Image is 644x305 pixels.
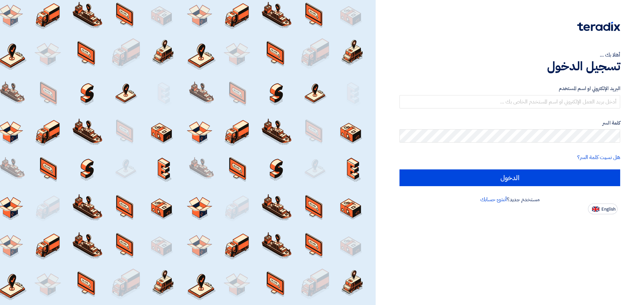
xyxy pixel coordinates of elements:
[399,119,620,127] label: كلمة السر
[480,196,507,204] a: أنشئ حسابك
[399,169,620,186] input: الدخول
[399,196,620,204] div: مستخدم جديد؟
[592,207,599,212] img: en-US.png
[577,153,620,161] a: هل نسيت كلمة السر؟
[399,95,620,108] input: أدخل بريد العمل الإلكتروني او اسم المستخدم الخاص بك ...
[399,51,620,59] div: أهلا بك ...
[399,85,620,92] label: البريد الإلكتروني او اسم المستخدم
[588,204,618,214] button: English
[577,22,620,31] img: Teradix logo
[601,207,615,212] span: English
[399,59,620,74] h1: تسجيل الدخول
